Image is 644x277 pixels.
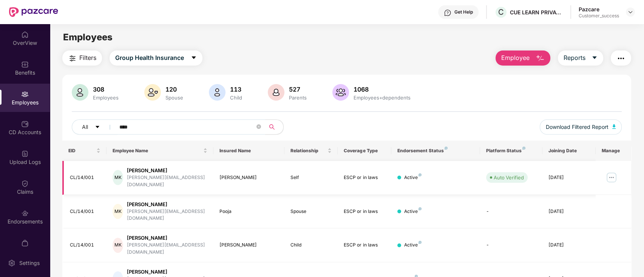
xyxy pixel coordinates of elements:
span: Group Health Insurance [115,53,184,63]
td: - [480,195,542,229]
div: Auto Verified [494,174,524,181]
img: svg+xml;base64,PHN2ZyBpZD0iQmVuZWZpdHMiIHhtbG5zPSJodHRwOi8vd3d3LnczLm9yZy8yMDAwL3N2ZyIgd2lkdGg9Ij... [21,61,29,68]
div: [DATE] [548,208,590,215]
th: Employee Name [107,141,213,161]
div: MK [113,204,123,219]
div: Customer_success [579,13,619,19]
div: Active [404,242,422,249]
img: svg+xml;base64,PHN2ZyB4bWxucz0iaHR0cDovL3d3dy53My5vcmcvMjAwMC9zdmciIHdpZHRoPSI4IiBoZWlnaHQ9IjgiIH... [419,207,422,210]
div: Child [229,95,244,101]
span: caret-down [191,55,197,61]
span: All [82,123,88,131]
span: caret-down [95,124,100,130]
span: Relationship [290,148,326,154]
span: Employee [501,53,530,63]
div: MK [113,170,123,185]
span: close-circle [256,124,261,131]
div: ESCP or in laws [344,174,385,181]
img: manageButton [605,171,618,184]
img: svg+xml;base64,PHN2ZyB4bWxucz0iaHR0cDovL3d3dy53My5vcmcvMjAwMC9zdmciIHhtbG5zOnhsaW5rPSJodHRwOi8vd3... [72,84,88,101]
div: [DATE] [548,174,590,181]
th: Joining Date [542,141,596,161]
button: Group Health Insurancecaret-down [110,51,202,66]
div: CUE LEARN PRIVATE LIMITED [510,9,563,16]
div: [PERSON_NAME] [127,201,207,208]
button: Allcaret-down [72,119,118,135]
img: svg+xml;base64,PHN2ZyB4bWxucz0iaHR0cDovL3d3dy53My5vcmcvMjAwMC9zdmciIHdpZHRoPSI4IiBoZWlnaHQ9IjgiIH... [445,147,448,150]
img: svg+xml;base64,PHN2ZyBpZD0iRHJvcGRvd24tMzJ4MzIiIHhtbG5zPSJodHRwOi8vd3d3LnczLm9yZy8yMDAwL3N2ZyIgd2... [627,9,633,15]
span: search [265,124,280,130]
img: svg+xml;base64,PHN2ZyBpZD0iVXBsb2FkX0xvZ3MiIGRhdGEtbmFtZT0iVXBsb2FkIExvZ3MiIHhtbG5zPSJodHRwOi8vd3... [21,150,29,158]
div: Parents [287,95,308,101]
span: C [498,8,504,17]
div: Platform Status [486,148,536,154]
div: MK [113,238,123,253]
img: svg+xml;base64,PHN2ZyBpZD0iSG9tZSIgeG1sbnM9Imh0dHA6Ly93d3cudzMub3JnLzIwMDAvc3ZnIiB3aWR0aD0iMjAiIG... [21,31,29,38]
div: 1068 [352,86,412,93]
th: Coverage Type [338,141,391,161]
img: svg+xml;base64,PHN2ZyBpZD0iTXlfT3JkZXJzIiBkYXRhLW5hbWU9Ik15IE9yZGVycyIgeG1sbnM9Imh0dHA6Ly93d3cudz... [21,239,29,247]
button: search [265,119,284,135]
span: close-circle [256,124,261,129]
div: Endorsement Status [397,148,474,154]
th: Manage [596,141,631,161]
div: Pazcare [579,6,619,13]
img: svg+xml;base64,PHN2ZyB4bWxucz0iaHR0cDovL3d3dy53My5vcmcvMjAwMC9zdmciIHhtbG5zOnhsaW5rPSJodHRwOi8vd3... [209,84,225,101]
div: Get Help [454,9,473,15]
button: Download Filtered Report [540,119,622,135]
div: Settings [17,259,42,267]
div: Employees+dependents [352,95,412,101]
div: 527 [287,86,308,93]
span: Employee Name [113,148,201,154]
div: Spouse [164,95,185,101]
div: [PERSON_NAME] [127,268,207,275]
div: [PERSON_NAME][EMAIL_ADDRESS][DOMAIN_NAME] [127,242,207,256]
img: svg+xml;base64,PHN2ZyB4bWxucz0iaHR0cDovL3d3dy53My5vcmcvMjAwMC9zdmciIHhtbG5zOnhsaW5rPSJodHRwOi8vd3... [332,84,349,101]
span: Reports [564,53,585,63]
span: EID [68,148,95,154]
div: 120 [164,86,185,93]
div: ESCP or in laws [344,242,385,249]
div: [PERSON_NAME][EMAIL_ADDRESS][DOMAIN_NAME] [127,208,207,222]
div: CL/14/001 [70,174,101,181]
img: svg+xml;base64,PHN2ZyB4bWxucz0iaHR0cDovL3d3dy53My5vcmcvMjAwMC9zdmciIHhtbG5zOnhsaW5rPSJodHRwOi8vd3... [268,84,284,101]
div: [PERSON_NAME] [127,167,207,174]
div: [PERSON_NAME][EMAIL_ADDRESS][DOMAIN_NAME] [127,174,207,188]
div: CL/14/001 [70,208,101,215]
div: [PERSON_NAME] [127,234,207,242]
div: Spouse [290,208,332,215]
div: [PERSON_NAME] [219,242,278,249]
th: Insured Name [213,141,284,161]
button: Filters [62,51,102,66]
img: New Pazcare Logo [9,7,58,17]
div: [PERSON_NAME] [219,174,278,181]
span: Download Filtered Report [546,123,608,131]
img: svg+xml;base64,PHN2ZyB4bWxucz0iaHR0cDovL3d3dy53My5vcmcvMjAwMC9zdmciIHdpZHRoPSIyNCIgaGVpZ2h0PSIyNC... [616,54,625,63]
img: svg+xml;base64,PHN2ZyBpZD0iSGVscC0zMngzMiIgeG1sbnM9Imh0dHA6Ly93d3cudzMub3JnLzIwMDAvc3ZnIiB3aWR0aD... [444,9,451,17]
img: svg+xml;base64,PHN2ZyBpZD0iQ0RfQWNjb3VudHMiIGRhdGEtbmFtZT0iQ0QgQWNjb3VudHMiIHhtbG5zPSJodHRwOi8vd3... [21,120,29,128]
div: ESCP or in laws [344,208,385,215]
button: Employee [496,51,550,66]
div: Active [404,208,422,215]
div: Self [290,174,332,181]
div: Active [404,174,422,181]
th: EID [62,141,107,161]
div: 308 [91,86,120,93]
img: svg+xml;base64,PHN2ZyBpZD0iU2V0dGluZy0yMHgyMCIgeG1sbnM9Imh0dHA6Ly93d3cudzMub3JnLzIwMDAvc3ZnIiB3aW... [8,259,15,267]
img: svg+xml;base64,PHN2ZyBpZD0iRW5kb3JzZW1lbnRzIiB4bWxucz0iaHR0cDovL3d3dy53My5vcmcvMjAwMC9zdmciIHdpZH... [21,210,29,217]
div: 113 [229,86,244,93]
img: svg+xml;base64,PHN2ZyBpZD0iQ2xhaW0iIHhtbG5zPSJodHRwOi8vd3d3LnczLm9yZy8yMDAwL3N2ZyIgd2lkdGg9IjIwIi... [21,180,29,187]
img: svg+xml;base64,PHN2ZyBpZD0iRW1wbG95ZWVzIiB4bWxucz0iaHR0cDovL3d3dy53My5vcmcvMjAwMC9zdmciIHdpZHRoPS... [21,90,29,98]
img: svg+xml;base64,PHN2ZyB4bWxucz0iaHR0cDovL3d3dy53My5vcmcvMjAwMC9zdmciIHdpZHRoPSI4IiBoZWlnaHQ9IjgiIH... [419,241,422,244]
img: svg+xml;base64,PHN2ZyB4bWxucz0iaHR0cDovL3d3dy53My5vcmcvMjAwMC9zdmciIHdpZHRoPSI4IiBoZWlnaHQ9IjgiIH... [522,147,525,150]
div: Child [290,242,332,249]
img: svg+xml;base64,PHN2ZyB4bWxucz0iaHR0cDovL3d3dy53My5vcmcvMjAwMC9zdmciIHdpZHRoPSI4IiBoZWlnaHQ9IjgiIH... [419,173,422,176]
img: svg+xml;base64,PHN2ZyB4bWxucz0iaHR0cDovL3d3dy53My5vcmcvMjAwMC9zdmciIHhtbG5zOnhsaW5rPSJodHRwOi8vd3... [144,84,161,101]
img: svg+xml;base64,PHN2ZyB4bWxucz0iaHR0cDovL3d3dy53My5vcmcvMjAwMC9zdmciIHhtbG5zOnhsaW5rPSJodHRwOi8vd3... [612,124,616,129]
span: Employees [63,32,113,43]
div: Pooja [219,208,278,215]
span: caret-down [591,55,598,61]
div: Employees [91,95,120,101]
button: Reportscaret-down [558,51,603,66]
img: svg+xml;base64,PHN2ZyB4bWxucz0iaHR0cDovL3d3dy53My5vcmcvMjAwMC9zdmciIHhtbG5zOnhsaW5rPSJodHRwOi8vd3... [536,54,545,63]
